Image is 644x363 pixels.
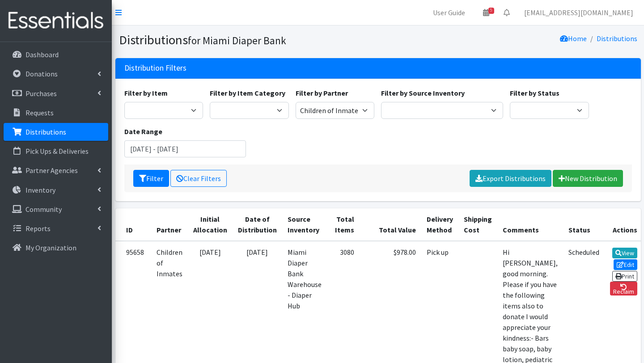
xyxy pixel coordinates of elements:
[421,208,458,241] th: Delivery Method
[4,161,108,179] a: Partner Agencies
[327,208,360,241] th: Total Items
[4,65,108,83] a: Donations
[614,259,638,270] a: Edit
[25,243,76,252] p: My Organization
[124,88,168,98] label: Filter by Item
[210,88,285,98] label: Filter by Item Category
[4,84,108,102] a: Purchases
[381,88,465,98] label: Filter by Source Inventory
[4,142,108,160] a: Pick Ups & Deliveries
[151,208,188,241] th: Partner
[25,166,78,175] p: Partner Agencies
[4,239,108,257] a: My Organization
[510,88,559,98] label: Filter by Status
[4,219,108,237] a: Reports
[4,104,108,122] a: Requests
[4,6,108,36] img: HumanEssentials
[282,208,327,241] th: Source Inventory
[4,181,108,199] a: Inventory
[133,170,169,187] button: Filter
[25,147,89,156] p: Pick Ups & Deliveries
[188,208,233,241] th: Initial Allocation
[233,208,282,241] th: Date of Distribution
[124,63,186,73] h3: Distribution Filters
[553,170,623,187] a: New Distribution
[25,186,55,194] p: Inventory
[426,4,472,21] a: User Guide
[612,248,638,258] a: View
[119,32,375,48] h1: Distributions
[115,208,151,241] th: ID
[25,69,58,78] p: Donations
[597,34,637,43] a: Distributions
[488,8,494,14] span: 5
[25,50,59,59] p: Dashboard
[4,200,108,218] a: Community
[476,4,496,21] a: 5
[610,282,638,295] a: Reclaim
[560,34,587,43] a: Home
[4,123,108,141] a: Distributions
[25,127,66,136] p: Distributions
[25,108,54,117] p: Requests
[4,46,108,63] a: Dashboard
[25,205,62,214] p: Community
[188,34,286,47] small: for Miami Diaper Bank
[25,224,51,233] p: Reports
[563,208,605,241] th: Status
[612,271,638,282] a: Print
[124,126,162,137] label: Date Range
[124,140,246,157] input: January 1, 2011 - December 31, 2011
[517,4,640,21] a: [EMAIL_ADDRESS][DOMAIN_NAME]
[170,170,227,187] a: Clear Filters
[458,208,497,241] th: Shipping Cost
[497,208,563,241] th: Comments
[25,89,57,98] p: Purchases
[470,170,551,187] a: Export Distributions
[296,88,348,98] label: Filter by Partner
[360,208,421,241] th: Total Value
